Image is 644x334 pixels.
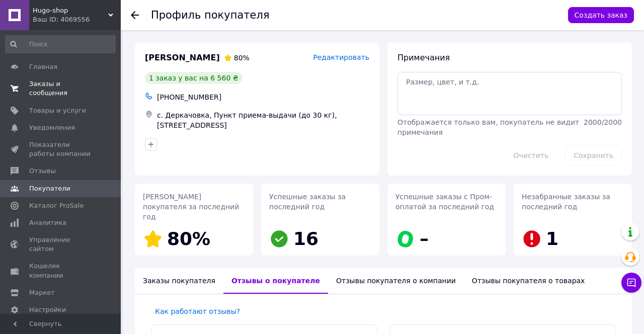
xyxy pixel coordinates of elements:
[29,305,66,314] span: Настройки
[223,268,328,294] div: Отзывы о покупателе
[584,118,622,126] span: 2000 / 2000
[546,228,558,249] span: 1
[29,166,56,176] span: Отзывы
[397,118,579,136] span: Отображается только вам, покупатель не видит примечания
[33,15,121,24] div: Ваш ID: 4069556
[155,108,371,132] div: с. Деркачовка, Пункт приема-выдачи (до 30 кг), [STREET_ADDRESS]
[29,106,86,115] span: Товары и услуги
[234,54,250,62] span: 80%
[167,228,210,249] span: 80%
[29,123,75,132] span: Уведомления
[145,52,220,64] span: [PERSON_NAME]
[621,273,641,293] button: Чат с покупателем
[29,184,70,193] span: Покупатели
[522,193,610,211] span: Незабранные заказы за последний год
[397,53,450,62] span: Примечания
[29,140,93,158] span: Показатели работы компании
[5,35,116,53] input: Поиск
[328,268,464,294] div: Отзывы покупателя о компании
[29,218,66,227] span: Аналитика
[33,6,108,15] span: Hugo-shop
[145,72,243,84] div: 1 заказ у вас на 6 560 ₴
[135,268,223,294] div: Заказы покупателя
[464,268,593,294] div: Отзывы покупателя о товарах
[155,307,240,315] a: Как работают отзывы?
[29,288,55,297] span: Маркет
[143,193,239,221] span: [PERSON_NAME] покупателя за последний год
[395,193,494,211] span: Успешные заказы с Пром-оплатой за последний год
[269,193,346,211] span: Успешные заказы за последний год
[151,9,270,21] h1: Профиль покупателя
[29,262,93,280] span: Кошелек компании
[420,228,429,249] span: –
[568,7,634,23] button: Создать заказ
[131,10,139,20] div: Вернуться назад
[29,201,84,210] span: Каталог ProSale
[29,235,93,254] span: Управление сайтом
[155,90,371,104] div: [PHONE_NUMBER]
[29,79,93,98] span: Заказы и сообщения
[293,228,318,249] span: 16
[29,62,57,71] span: Главная
[313,53,369,61] span: Редактировать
